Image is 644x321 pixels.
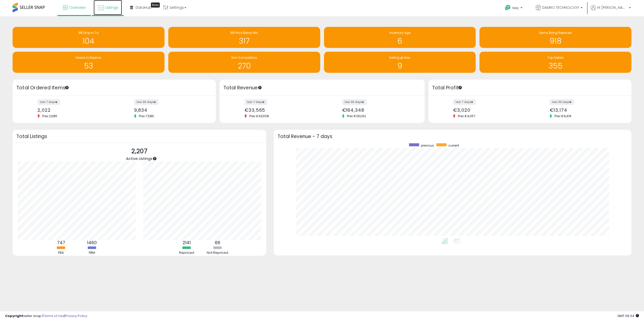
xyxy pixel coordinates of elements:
span: DataHub [136,5,151,10]
label: last 30 days [550,99,574,105]
h3: Total Listings [16,135,262,138]
div: €13,174 [550,107,623,113]
label: last 30 days [134,99,158,105]
a: Selling @ Max 9 [324,52,476,73]
span: Help [512,6,519,10]
span: BB Drop in 7d [78,31,99,35]
span: Hi [PERSON_NAME] [597,5,627,10]
a: Top Sellers 355 [479,52,631,73]
div: Not Repriced [203,250,233,255]
span: Prev: €133,162 [344,114,369,118]
div: 2,022 [37,107,110,113]
a: Hi [PERSON_NAME] [591,5,631,16]
span: Prev: 2,685 [40,114,60,118]
span: Prev: €4,057 [455,114,478,118]
span: Inventory Age [389,31,410,35]
span: Prev: €43,558 [247,114,271,118]
div: FBM [77,250,107,255]
h1: 104 [15,37,162,45]
h1: 918 [482,37,629,45]
h3: Total Revenue - 7 days [277,135,628,138]
div: Tooltip anchor [458,85,462,90]
span: Needs to Reprice [76,55,101,60]
div: €33,565 [245,107,318,113]
h1: 6 [327,37,473,45]
h1: 317 [171,37,318,45]
label: last 7 days [37,99,60,105]
h3: Total Ordered Items [16,84,212,91]
label: last 7 days [453,99,476,105]
b: 1460 [87,240,97,246]
div: Tooltip anchor [65,85,69,90]
a: BB Drop in 7d 104 [13,27,165,48]
h1: 9 [327,62,473,70]
span: DAMRO TECHNOLOGY [542,5,579,10]
div: Tooltip anchor [152,156,157,161]
b: 2141 [183,240,191,246]
p: 2,207 [126,147,152,156]
span: BB Price Below Min [230,31,258,35]
a: Items Being Repriced 918 [479,27,631,48]
span: Top Sellers [547,55,564,60]
span: Items Being Repriced [539,31,572,35]
a: Inventory Age 6 [324,27,476,48]
b: 747 [57,240,65,246]
h3: Total Revenue [223,84,421,91]
h3: Total Profit [432,84,628,91]
h1: 355 [482,62,629,70]
h1: 270 [171,62,318,70]
span: Non Competitive [231,55,257,60]
label: last 30 days [342,99,367,105]
span: previous [421,143,434,148]
div: Tooltip anchor [151,3,160,8]
span: Listings [105,5,118,10]
i: Get Help [505,5,511,11]
label: last 7 days [245,99,267,105]
b: 66 [215,240,220,246]
div: Repriced [172,250,202,255]
div: 9,834 [134,107,207,113]
a: Non Competitive 270 [168,52,320,73]
a: Needs to Reprice 53 [13,52,165,73]
span: Active Listings [126,156,152,161]
span: current [448,143,459,148]
div: FBA [46,250,76,255]
span: Overview [69,5,86,10]
a: Help [501,1,528,16]
div: Tooltip anchor [258,85,262,90]
h1: 53 [15,62,162,70]
span: Selling @ Max [389,55,410,60]
div: €164,348 [342,107,416,113]
a: BB Price Below Min 317 [168,27,320,48]
div: €3,020 [453,107,526,113]
span: Prev: €9,419 [552,114,574,118]
span: Prev: 7,586 [136,114,156,118]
